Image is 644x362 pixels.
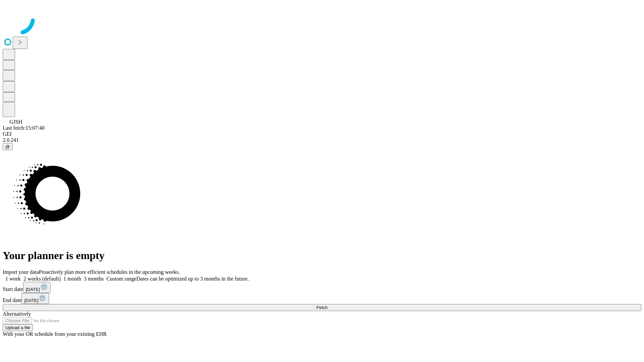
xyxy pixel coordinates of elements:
[3,137,641,143] div: 2.0.241
[9,119,22,125] span: GJSH
[26,287,40,292] span: [DATE]
[84,276,104,282] span: 3 months
[3,311,31,317] span: Alternatively
[3,304,641,311] button: Fetch
[3,143,13,150] button: @
[3,331,107,337] span: With your OR schedule from your existing EHR
[3,249,641,262] h1: Your planner is empty
[106,276,136,282] span: Custom range
[5,144,10,149] span: @
[23,276,61,282] span: 2 weeks (default)
[3,131,641,137] div: GEI
[3,324,33,331] button: Upload a file
[39,269,180,275] span: Proactively plan more efficient schedules in the upcoming weeks.
[137,276,249,282] span: Dates can be optimized up to 3 months in the future.
[3,282,641,293] div: Start date
[3,125,45,131] span: Last fetch: 15:07:40
[316,305,327,310] span: Fetch
[3,293,641,304] div: End date
[63,276,81,282] span: 1 month
[23,282,51,293] button: [DATE]
[21,293,49,304] button: [DATE]
[5,276,21,282] span: 1 week
[24,298,38,303] span: [DATE]
[3,269,39,275] span: Import your data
